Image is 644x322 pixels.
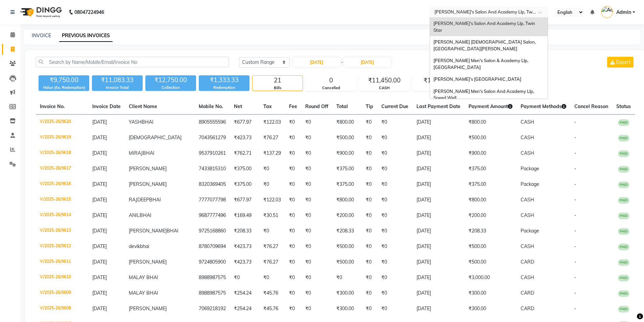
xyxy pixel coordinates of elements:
[195,270,230,286] td: 8988987575
[285,130,301,146] td: ₹0
[129,150,143,156] span: MIRAJ
[377,130,412,146] td: ₹0
[129,290,158,296] span: MALAY BHAI
[285,286,301,301] td: ₹0
[230,301,259,317] td: ₹254.24
[195,130,230,146] td: 7043561279
[377,161,412,177] td: ₹0
[521,134,534,141] span: CASH
[199,103,223,109] span: Mobile No.
[305,103,328,109] span: Round Off
[521,228,539,234] span: Package
[17,3,64,22] img: logo
[142,119,153,125] span: BHAI
[344,57,391,67] input: End Date
[129,305,167,312] span: [PERSON_NAME]
[377,223,412,239] td: ₹0
[253,85,303,91] div: Bills
[92,134,107,141] span: [DATE]
[362,161,377,177] td: ₹0
[285,208,301,223] td: ₹0
[230,192,259,208] td: ₹677.97
[412,192,464,208] td: [DATE]
[521,243,534,249] span: CASH
[285,301,301,317] td: ₹0
[230,208,259,223] td: ₹169.49
[332,286,362,301] td: ₹300.00
[285,146,301,161] td: ₹0
[332,192,362,208] td: ₹800.00
[36,239,88,254] td: V/2025-26/9612
[574,290,576,296] span: -
[92,243,107,249] span: [DATE]
[521,259,534,265] span: CARD
[259,177,285,192] td: ₹0
[301,270,332,286] td: ₹0
[285,161,301,177] td: ₹0
[36,270,88,286] td: V/2025-26/9610
[412,301,464,317] td: [DATE]
[521,274,534,280] span: CASH
[230,223,259,239] td: ₹208.33
[618,119,629,126] span: PAID
[36,286,88,301] td: V/2025-26/9609
[464,177,517,192] td: ₹375.00
[574,181,576,187] span: -
[199,85,249,91] div: Redemption
[433,58,529,70] span: [PERSON_NAME] Men's Salon & Academy Llp, [GEOGRAPHIC_DATA]
[362,192,377,208] td: ₹0
[129,166,167,172] span: [PERSON_NAME]
[521,103,566,109] span: Payment Methods
[92,212,107,218] span: [DATE]
[464,192,517,208] td: ₹800.00
[140,243,149,249] span: bhai
[301,130,332,146] td: ₹0
[289,103,297,109] span: Fee
[259,301,285,317] td: ₹45.76
[259,130,285,146] td: ₹76.27
[377,115,412,130] td: ₹0
[92,228,107,234] span: [DATE]
[301,286,332,301] td: ₹0
[412,130,464,146] td: [DATE]
[616,9,631,16] span: Admin
[259,286,285,301] td: ₹45.76
[195,223,230,239] td: 9725168860
[285,192,301,208] td: ₹0
[301,239,332,254] td: ₹0
[464,115,517,130] td: ₹800.00
[92,103,121,109] span: Invoice Date
[377,270,412,286] td: ₹0
[618,181,629,188] span: PAID
[359,76,409,85] div: ₹11,450.00
[92,197,107,203] span: [DATE]
[521,305,534,312] span: CARD
[259,239,285,254] td: ₹76.27
[36,161,88,177] td: V/2025-26/9617
[332,223,362,239] td: ₹208.33
[259,115,285,130] td: ₹122.03
[618,275,629,281] span: PAID
[74,3,104,22] b: 08047224946
[464,130,517,146] td: ₹500.00
[332,270,362,286] td: ₹0
[377,192,412,208] td: ₹0
[199,75,249,85] div: ₹1,333.33
[129,181,167,187] span: [PERSON_NAME]
[464,146,517,161] td: ₹900.00
[464,208,517,223] td: ₹200.00
[36,192,88,208] td: V/2025-26/9615
[521,119,534,125] span: CASH
[521,197,534,203] span: CASH
[129,134,182,141] span: [DEMOGRAPHIC_DATA]
[195,161,230,177] td: 7433815310
[263,103,272,109] span: Tax
[359,85,409,91] div: CASH
[332,146,362,161] td: ₹900.00
[230,177,259,192] td: ₹375.00
[574,243,576,249] span: -
[430,17,548,99] ng-dropdown-panel: Options list
[464,286,517,301] td: ₹300.00
[140,212,151,218] span: BHAI
[129,212,140,218] span: ANIL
